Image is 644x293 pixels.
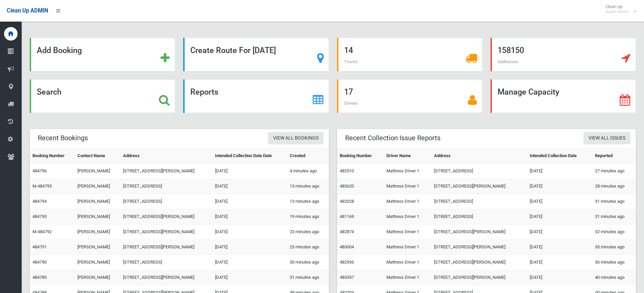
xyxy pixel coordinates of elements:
a: Search [30,79,175,113]
strong: Reports [190,87,218,97]
a: M-484792 [32,229,52,234]
td: 32 minutes ago [592,224,636,240]
td: 31 minutes ago [592,194,636,209]
td: Mattress Driver 1 [384,240,431,255]
a: 482874 [340,229,354,234]
td: 13 minutes ago [287,194,329,209]
a: Add Booking [30,38,175,71]
a: 482510 [340,168,354,173]
td: 19 minutes ago [287,209,329,224]
strong: Search [37,87,62,97]
td: [PERSON_NAME] [75,179,120,194]
td: [STREET_ADDRESS] [431,194,527,209]
a: 484793 [32,214,47,219]
th: Contact Name [75,148,120,164]
td: Mattress Driver 1 [384,194,431,209]
a: 17 Drivers [337,79,482,113]
td: [DATE] [212,194,287,209]
a: 158150 Addresses [491,38,636,71]
strong: Create Route For [DATE] [190,46,276,55]
td: [PERSON_NAME] [75,270,120,285]
td: [PERSON_NAME] [75,255,120,270]
th: Address [431,148,527,164]
td: [PERSON_NAME] [75,164,120,179]
td: [DATE] [527,224,592,240]
strong: 17 [344,87,353,97]
th: Booking Number [337,148,384,164]
td: [STREET_ADDRESS] [120,194,212,209]
td: [DATE] [212,209,287,224]
td: [DATE] [212,164,287,179]
span: Trucks [344,59,358,64]
a: View All Issues [583,132,630,145]
td: [STREET_ADDRESS][PERSON_NAME] [120,164,212,179]
td: [DATE] [527,164,592,179]
span: Drivers [344,101,358,106]
td: [STREET_ADDRESS] [120,179,212,194]
td: [DATE] [212,255,287,270]
td: [DATE] [527,194,592,209]
span: Clean Up ADMIN [7,7,48,14]
td: Mattress Driver 1 [384,164,431,179]
td: [STREET_ADDRESS][PERSON_NAME] [431,179,527,194]
td: [DATE] [212,179,287,194]
td: [DATE] [212,270,287,285]
td: [PERSON_NAME] [75,209,120,224]
td: 13 minutes ago [287,179,329,194]
td: Mattress Driver 1 [384,209,431,224]
td: [STREET_ADDRESS][PERSON_NAME] [120,209,212,224]
a: Create Route For [DATE] [183,38,329,71]
td: [DATE] [527,209,592,224]
td: 40 minutes ago [592,270,636,285]
span: Addresses [498,59,518,64]
td: [PERSON_NAME] [75,194,120,209]
th: Intended Collection Date Date [212,148,287,164]
a: 483357 [340,275,354,280]
td: [STREET_ADDRESS][PERSON_NAME] [120,224,212,240]
td: [STREET_ADDRESS][PERSON_NAME] [431,255,527,270]
a: 483004 [340,244,354,249]
td: [STREET_ADDRESS] [431,164,527,179]
td: 27 minutes ago [592,164,636,179]
span: Clean Up [602,4,636,14]
td: [DATE] [212,240,287,255]
strong: Manage Capacity [498,87,559,97]
td: 31 minutes ago [287,270,329,285]
td: [STREET_ADDRESS][PERSON_NAME] [431,224,527,240]
a: 481169 [340,214,354,219]
a: Reports [183,79,329,113]
td: 28 minutes ago [592,179,636,194]
td: [STREET_ADDRESS][PERSON_NAME] [120,240,212,255]
td: [STREET_ADDRESS][PERSON_NAME] [431,270,527,285]
a: Manage Capacity [491,79,636,113]
a: 482028 [340,199,354,204]
header: Recent Bookings [30,131,96,145]
td: [DATE] [527,240,592,255]
a: 482936 [340,260,354,265]
td: [STREET_ADDRESS] [120,255,212,270]
td: Mattress Driver 1 [384,224,431,240]
th: Created [287,148,329,164]
td: 23 minutes ago [287,224,329,240]
th: Driver Name [384,148,431,164]
th: Address [120,148,212,164]
a: 484791 [32,244,47,249]
td: 30 minutes ago [287,255,329,270]
th: Booking Number [30,148,75,164]
th: Reported [592,148,636,164]
a: 14 Trucks [337,38,482,71]
a: 483620 [340,184,354,189]
td: [STREET_ADDRESS][PERSON_NAME] [120,270,212,285]
td: [DATE] [527,179,592,194]
strong: 14 [344,46,353,55]
td: 36 minutes ago [592,255,636,270]
a: 484796 [32,168,47,173]
td: Mattress Driver 1 [384,270,431,285]
td: [STREET_ADDRESS] [431,209,527,224]
td: [PERSON_NAME] [75,224,120,240]
a: 484789 [32,275,47,280]
a: M-484795 [32,184,52,189]
td: 23 minutes ago [287,240,329,255]
td: [DATE] [527,255,592,270]
td: 31 minutes ago [592,209,636,224]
